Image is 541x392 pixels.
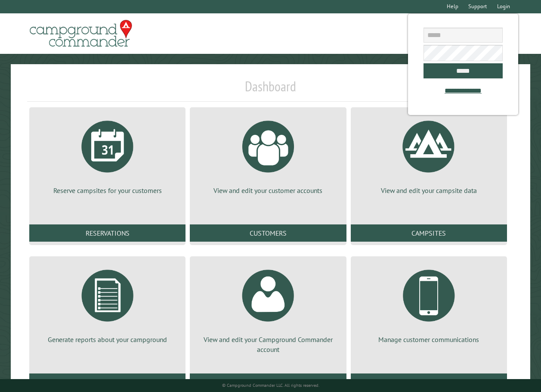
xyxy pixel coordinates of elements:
[361,263,497,344] a: Manage customer communications
[40,263,175,344] a: Generate reports about your campground
[200,263,336,354] a: View and edit your Campground Commander account
[27,78,514,102] h1: Dashboard
[222,383,319,388] small: © Campground Commander LLC. All rights reserved.
[29,224,185,242] a: Reservations
[361,186,497,195] p: View and edit your campsite data
[40,335,175,344] p: Generate reports about your campground
[361,114,497,195] a: View and edit your campsite data
[27,17,135,50] img: Campground Commander
[200,186,336,195] p: View and edit your customer accounts
[190,373,346,391] a: Account
[200,114,336,195] a: View and edit your customer accounts
[361,335,497,344] p: Manage customer communications
[351,224,507,242] a: Campsites
[40,114,175,195] a: Reserve campsites for your customers
[40,186,175,195] p: Reserve campsites for your customers
[29,373,185,391] a: Reports
[190,224,346,242] a: Customers
[351,373,507,391] a: Communications
[200,335,336,354] p: View and edit your Campground Commander account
